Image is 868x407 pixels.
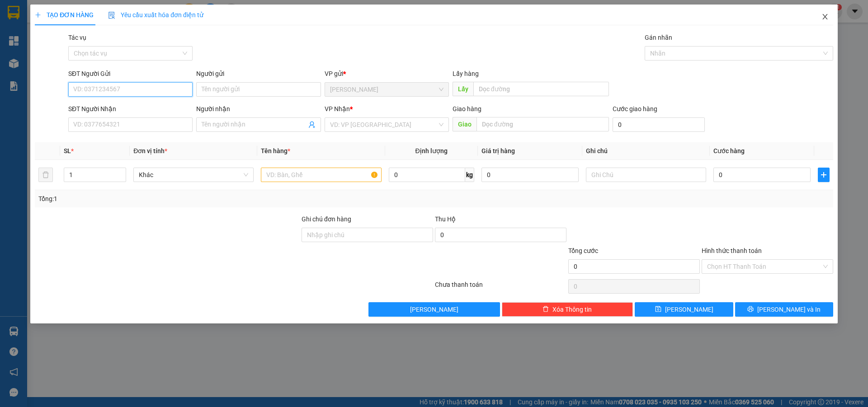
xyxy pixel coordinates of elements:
div: VP gửi [325,69,449,79]
span: printer [747,306,754,313]
span: Định lượng [415,147,448,154]
span: VP Nhận [325,105,350,112]
span: Tổng cước [568,247,598,254]
th: Ghi chú [582,142,710,160]
input: Dọc đường [473,82,609,96]
span: SL [64,147,71,154]
span: Đơn vị tính [133,147,167,154]
span: Lấy [453,82,473,96]
span: save [655,306,661,313]
button: deleteXóa Thông tin [502,302,633,317]
div: Chưa thanh toán [434,280,567,295]
span: Giao hàng [453,105,481,112]
span: Xóa Thông tin [552,304,592,314]
span: Tên hàng [261,147,290,154]
input: VD: Bàn, Ghế [261,168,381,182]
button: save[PERSON_NAME] [635,302,733,317]
span: [PERSON_NAME] [665,304,713,314]
label: Hình thức thanh toán [702,247,762,254]
input: Ghi chú đơn hàng [302,228,433,242]
div: Tổng: 1 [38,194,335,204]
button: printer[PERSON_NAME] và In [735,302,833,317]
input: Dọc đường [476,117,609,131]
button: Close [812,5,838,30]
button: plus [818,168,830,182]
span: Giá trị hàng [481,147,515,154]
span: Lấy hàng [453,70,479,77]
input: 0 [481,168,579,182]
input: Ghi Chú [586,168,706,182]
span: TẠO ĐƠN HÀNG [35,11,94,19]
img: icon [108,12,115,19]
label: Ghi chú đơn hàng [302,215,351,223]
label: Cước giao hàng [613,105,657,112]
label: Gán nhãn [645,34,672,41]
span: close [821,13,829,20]
span: plus [35,12,41,18]
span: Yêu cầu xuất hóa đơn điện tử [108,11,203,19]
div: SĐT Người Nhận [68,104,193,114]
span: Khác [139,168,248,182]
div: Người gửi [196,69,321,79]
button: delete [38,168,53,182]
span: Gia Nghĩa [330,83,443,96]
span: user-add [308,121,316,128]
span: [PERSON_NAME] [410,304,458,314]
span: plus [818,171,829,178]
span: delete [542,306,549,313]
span: Cước hàng [713,147,745,154]
div: Người nhận [196,104,321,114]
span: [PERSON_NAME] và In [757,304,821,314]
button: [PERSON_NAME] [368,302,500,317]
div: SĐT Người Gửi [68,69,193,79]
span: Giao [453,117,476,131]
input: Cước giao hàng [613,117,705,132]
span: Thu Hộ [435,215,456,223]
label: Tác vụ [68,34,86,41]
span: kg [465,168,474,182]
